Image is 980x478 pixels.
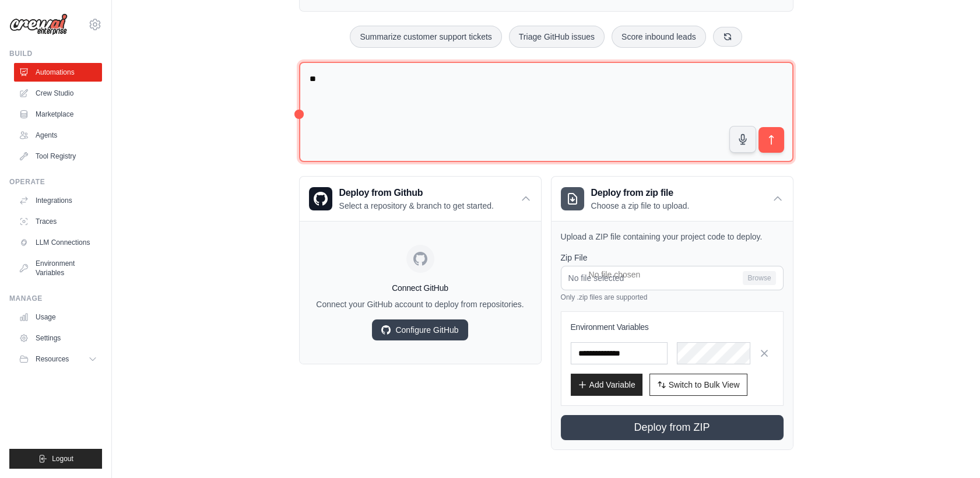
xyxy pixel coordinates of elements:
[944,371,953,380] button: Close walkthrough
[571,321,774,333] h3: Environment Variables
[757,407,938,445] p: Describe the automation you want to build, select an example option, or use the microphone to spe...
[14,329,102,347] a: Settings
[14,254,102,282] a: Environment Variables
[14,126,102,145] a: Agents
[339,200,494,212] p: Select a repository & branch to get started.
[561,266,784,290] input: No file selected Browse
[9,49,102,58] div: Build
[339,186,494,200] h3: Deploy from Github
[9,177,102,187] div: Operate
[309,282,532,294] h4: Connect GitHub
[14,212,102,231] a: Traces
[14,233,102,252] a: LLM Connections
[561,252,784,263] label: Zip File
[766,374,790,382] span: Step 1
[649,374,747,396] button: Switch to Bulk View
[571,374,642,396] button: Add Variable
[52,454,73,463] span: Logout
[14,308,102,326] a: Usage
[9,294,102,303] div: Manage
[14,350,102,368] button: Resources
[9,449,102,469] button: Logout
[591,186,690,200] h3: Deploy from zip file
[372,319,468,340] a: Configure GitHub
[612,26,706,48] button: Score inbound leads
[309,298,532,310] p: Connect your GitHub account to deploy from repositories.
[14,191,102,210] a: Integrations
[14,63,102,82] a: Automations
[350,26,501,48] button: Summarize customer support tickets
[561,231,784,242] p: Upload a ZIP file containing your project code to deploy.
[14,84,102,103] a: Crew Studio
[757,386,938,402] h3: Create an automation
[14,147,102,166] a: Tool Registry
[509,26,605,48] button: Triage GitHub issues
[561,415,784,440] button: Deploy from ZIP
[591,200,690,212] p: Choose a zip file to upload.
[669,379,740,391] span: Switch to Bulk View
[9,13,68,36] img: Logo
[14,105,102,124] a: Marketplace
[561,293,784,302] p: Only .zip files are supported
[36,354,69,364] span: Resources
